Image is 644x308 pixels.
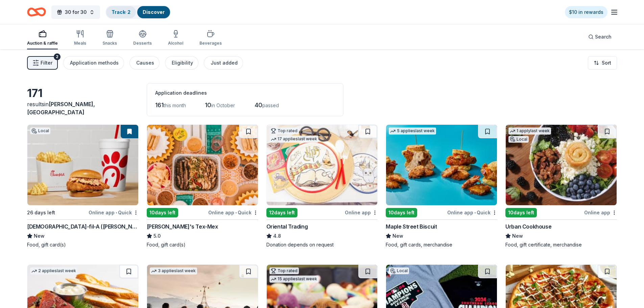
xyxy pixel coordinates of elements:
[27,124,139,248] a: Image for Chick-fil-A (Hoover)Local26 days leftOnline app•Quick[DEMOGRAPHIC_DATA]-fil-A ([PERSON_...
[102,41,117,46] div: Snacks
[74,41,86,46] div: Meals
[27,222,139,231] div: [DEMOGRAPHIC_DATA]-fil-A ([PERSON_NAME])
[266,222,308,231] div: Oriental Trading
[129,56,160,70] button: Causes
[41,59,52,67] span: Filter
[27,100,139,116] div: results
[583,30,617,44] button: Search
[262,102,279,108] span: passed
[155,89,335,97] div: Application deadlines
[116,210,117,215] span: •
[147,222,218,231] div: [PERSON_NAME]'s Tex-Mex
[168,27,183,49] button: Alcohol
[392,232,403,240] span: New
[63,56,124,70] button: Application methods
[65,8,87,16] span: 30 for 30
[208,208,258,217] div: Online app Quick
[199,41,222,46] div: Beverages
[27,241,139,248] div: Food, gift card(s)
[269,276,318,283] div: 15 applies last week
[505,241,617,248] div: Food, gift certificate, merchandise
[345,208,378,217] div: Online app
[508,136,529,143] div: Local
[474,210,476,215] span: •
[389,127,436,135] div: 5 applies last week
[54,53,61,60] div: 2
[273,232,281,240] span: 4.8
[164,102,186,108] span: this month
[508,127,551,135] div: 1 apply last week
[155,101,164,109] span: 161
[133,41,152,46] div: Desserts
[133,27,152,49] button: Desserts
[386,208,417,217] div: 10 days left
[136,59,154,67] div: Causes
[204,56,243,70] button: Just added
[588,56,617,70] button: Sort
[235,210,237,215] span: •
[199,27,222,49] button: Beverages
[168,41,183,46] div: Alcohol
[505,208,537,217] div: 10 days left
[27,56,58,70] button: Filter2
[147,208,178,217] div: 10 days left
[266,208,297,217] div: 12 days left
[512,232,523,240] span: New
[30,267,77,275] div: 2 applies last week
[269,267,299,274] div: Top rated
[269,136,318,143] div: 17 applies last week
[266,241,378,248] div: Donation depends on request
[51,5,100,19] button: 30 for 30
[27,101,95,116] span: in
[165,56,198,70] button: Eligibility
[30,127,50,134] div: Local
[386,222,437,231] div: Maple Street Biscuit
[505,222,551,231] div: Urban Cookhouse
[386,125,497,205] img: Image for Maple Street Biscuit
[565,6,607,18] a: $10 in rewards
[27,4,46,20] a: Home
[602,59,611,67] span: Sort
[255,101,262,109] span: 40
[505,124,617,248] a: Image for Urban Cookhouse1 applylast weekLocal10days leftOnline appUrban CookhouseNewFood, gift c...
[211,59,238,67] div: Just added
[147,241,258,248] div: Food, gift card(s)
[27,209,55,217] div: 26 days left
[266,124,378,248] a: Image for Oriental TradingTop rated17 applieslast week12days leftOnline appOriental Trading4.8Don...
[447,208,497,217] div: Online app Quick
[74,27,86,49] button: Meals
[143,9,165,15] a: Discover
[389,267,409,274] div: Local
[172,59,193,67] div: Eligibility
[105,5,171,19] button: Track· 2Discover
[506,125,617,205] img: Image for Urban Cookhouse
[269,127,299,134] div: Top rated
[386,241,497,248] div: Food, gift cards, merchandise
[27,101,95,116] span: [PERSON_NAME], [GEOGRAPHIC_DATA]
[386,124,497,248] a: Image for Maple Street Biscuit5 applieslast week10days leftOnline app•QuickMaple Street BiscuitNe...
[150,267,197,275] div: 3 applies last week
[27,27,58,49] button: Auction & raffle
[267,125,378,205] img: Image for Oriental Trading
[211,102,235,108] span: in October
[27,87,139,100] div: 171
[70,59,119,67] div: Application methods
[89,208,139,217] div: Online app Quick
[27,41,58,46] div: Auction & raffle
[147,124,258,248] a: Image for Chuy's Tex-Mex10days leftOnline app•Quick[PERSON_NAME]'s Tex-Mex5.0Food, gift card(s)
[34,232,45,240] span: New
[595,33,612,41] span: Search
[112,9,130,15] a: Track· 2
[147,125,258,205] img: Image for Chuy's Tex-Mex
[27,125,138,205] img: Image for Chick-fil-A (Hoover)
[584,208,617,217] div: Online app
[153,232,161,240] span: 5.0
[102,27,117,49] button: Snacks
[205,101,211,109] span: 10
